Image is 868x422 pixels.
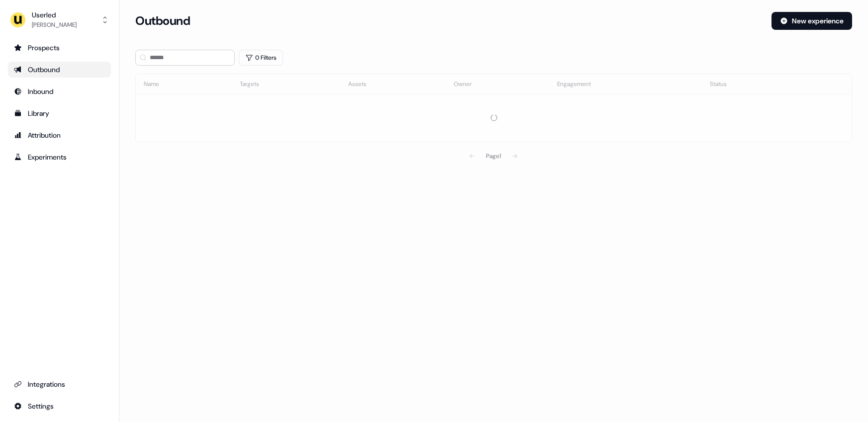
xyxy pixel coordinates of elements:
button: New experience [772,12,852,30]
a: Go to outbound experience [8,62,111,78]
div: Userled [32,10,77,20]
div: Integrations [14,379,105,389]
a: Go to templates [8,105,111,121]
div: Inbound [14,86,105,96]
a: Go to Inbound [8,84,111,99]
h3: Outbound [135,13,190,28]
button: 0 Filters [239,50,283,66]
a: Go to integrations [8,376,111,392]
button: Userled[PERSON_NAME] [8,8,111,32]
div: Attribution [14,130,105,140]
div: Library [14,108,105,118]
a: Go to integrations [8,398,111,414]
div: Experiments [14,152,105,162]
a: Go to prospects [8,40,111,56]
div: Outbound [14,65,105,75]
a: Go to experiments [8,149,111,165]
div: Settings [14,401,105,411]
div: [PERSON_NAME] [32,20,77,30]
div: Prospects [14,43,105,53]
a: Go to attribution [8,127,111,143]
